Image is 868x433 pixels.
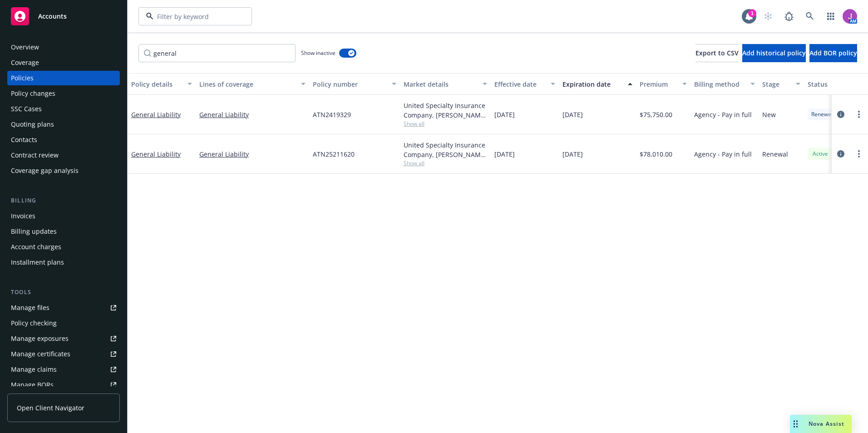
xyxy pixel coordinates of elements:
[7,316,120,330] a: Policy checking
[11,331,69,346] div: Manage exposures
[762,149,788,159] span: Renewal
[11,148,59,162] div: Contract review
[759,73,804,95] button: Stage
[400,73,491,95] button: Market details
[835,109,846,120] a: circleInformation
[11,102,42,116] div: SSC Cases
[640,79,677,89] div: Premium
[636,73,690,95] button: Premium
[11,71,34,85] div: Policies
[7,4,120,29] a: Accounts
[759,7,777,25] a: Start snowing
[11,224,57,239] div: Billing updates
[131,110,181,119] a: General Liability
[7,378,120,392] a: Manage BORs
[313,149,355,159] span: ATN25211620
[153,12,233,21] input: Filter by keyword
[494,79,545,89] div: Effective date
[835,148,846,159] a: circleInformation
[313,110,351,119] span: ATN2419329
[843,9,857,24] img: photo
[801,7,819,25] a: Search
[853,148,864,159] a: more
[11,255,64,270] div: Installment plans
[11,163,79,178] div: Coverage gap analysis
[309,73,400,95] button: Policy number
[404,140,487,159] div: United Specialty Insurance Company, [PERSON_NAME] Insurance, Brown & Riding Insurance Services, Inc.
[808,79,863,89] div: Status
[11,300,49,315] div: Manage files
[640,110,672,119] span: $75,750.00
[7,148,120,162] a: Contract review
[17,403,84,413] span: Open Client Navigator
[7,240,120,254] a: Account charges
[695,44,739,62] button: Export to CSV
[7,102,120,116] a: SSC Cases
[131,150,181,158] a: General Liability
[38,13,67,20] span: Accounts
[748,9,756,17] div: 1
[7,255,120,270] a: Installment plans
[7,40,120,54] a: Overview
[809,420,844,428] span: Nova Assist
[404,79,477,89] div: Market details
[128,73,196,95] button: Policy details
[11,55,39,70] div: Coverage
[11,133,37,147] div: Contacts
[694,149,752,159] span: Agency - Pay in full
[690,73,759,95] button: Billing method
[7,300,120,315] a: Manage files
[7,288,120,297] div: Tools
[199,110,306,119] a: General Liability
[11,40,39,54] div: Overview
[196,73,309,95] button: Lines of coverage
[790,415,801,433] div: Drag to move
[7,86,120,101] a: Policy changes
[491,73,559,95] button: Effective date
[11,209,35,223] div: Invoices
[562,149,583,159] span: [DATE]
[11,347,70,361] div: Manage certificates
[790,415,852,433] button: Nova Assist
[762,79,790,89] div: Stage
[131,79,182,89] div: Policy details
[7,117,120,132] a: Quoting plans
[742,44,806,62] button: Add historical policy
[11,316,57,330] div: Policy checking
[301,49,335,57] span: Show inactive
[494,110,515,119] span: [DATE]
[7,331,120,346] a: Manage exposures
[11,240,61,254] div: Account charges
[404,120,487,128] span: Show all
[640,149,672,159] span: $78,010.00
[199,149,306,159] a: General Liability
[809,49,857,57] span: Add BOR policy
[780,7,798,25] a: Report a Bug
[742,49,806,57] span: Add historical policy
[11,117,54,132] div: Quoting plans
[11,362,57,377] div: Manage claims
[7,163,120,178] a: Coverage gap analysis
[404,159,487,167] span: Show all
[11,86,55,101] div: Policy changes
[7,224,120,239] a: Billing updates
[762,110,776,119] span: New
[694,110,752,119] span: Agency - Pay in full
[404,101,487,120] div: United Specialty Insurance Company, [PERSON_NAME] Insurance, Brown & Riding Insurance Services, Inc.
[853,109,864,120] a: more
[11,378,54,392] div: Manage BORs
[809,44,857,62] button: Add BOR policy
[7,362,120,377] a: Manage claims
[7,55,120,70] a: Coverage
[313,79,386,89] div: Policy number
[811,150,829,158] span: Active
[7,133,120,147] a: Contacts
[811,110,834,118] span: Renewed
[695,49,739,57] span: Export to CSV
[562,79,622,89] div: Expiration date
[562,110,583,119] span: [DATE]
[7,196,120,205] div: Billing
[559,73,636,95] button: Expiration date
[7,209,120,223] a: Invoices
